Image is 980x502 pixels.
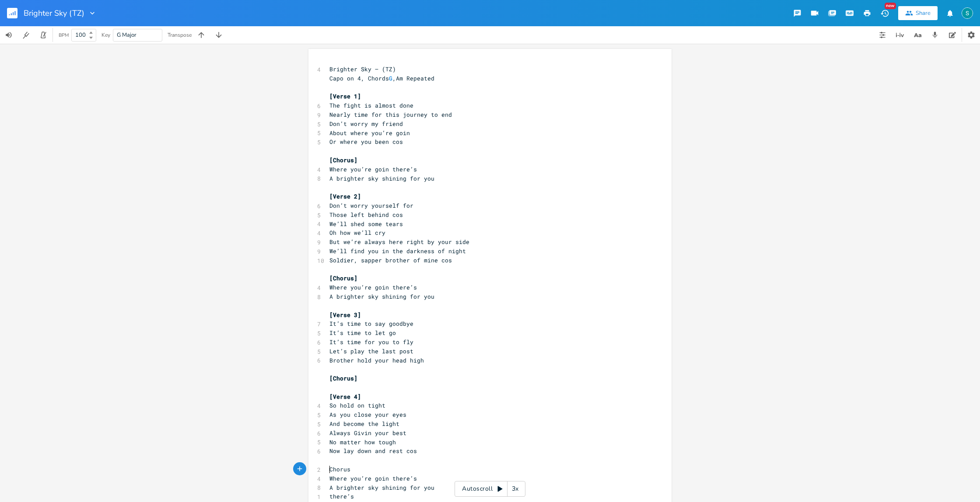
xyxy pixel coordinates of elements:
[329,220,403,228] span: We’ll shed some tears
[329,438,396,446] span: No matter how tough
[24,9,84,17] span: Brighter Sky (TZ)
[59,33,69,38] div: BPM
[898,6,938,20] button: Share
[329,411,406,418] span: As you close your eyes
[329,492,354,500] span: there’s
[329,174,434,182] span: A brighter sky shining for you
[329,138,403,146] span: Or where you been cos
[329,211,403,219] span: Those left behind cos
[507,481,523,497] div: 3x
[329,311,361,319] span: [Verse 3]
[329,229,385,237] span: Oh how we’ll cry
[329,247,466,255] span: We’ll find you in the darkness of night
[329,484,434,492] span: A brighter sky shining for you
[329,393,361,401] span: [Verse 4]
[329,120,403,128] span: Don’t worry my friend
[916,9,931,17] div: Share
[329,192,361,200] span: [Verse 2]
[329,92,361,100] span: [Verse 1]
[329,374,357,382] span: [Chorus]
[329,156,357,164] span: [Chorus]
[329,347,413,355] span: Let’s play the last post
[455,481,525,497] div: Autoscroll
[117,31,136,39] span: G Major
[876,5,893,21] button: New
[168,32,192,38] div: Transpose
[329,274,357,282] span: [Chorus]
[329,65,396,73] span: Brighter Sky – (TZ)
[329,447,417,455] span: Now lay down and rest cos
[329,238,469,246] span: But we’re always here right by your side
[329,129,410,137] span: About where you’re goin
[329,401,385,409] span: So hold on tight
[389,74,392,82] span: G
[329,293,434,300] span: A brighter sky shining for you
[329,474,417,482] span: Where you’re goin there’s
[329,202,413,209] span: Don’t worry yourself for
[329,165,417,173] span: Where you’re goin there’s
[329,465,350,473] span: Chorus
[101,32,110,38] div: Key
[329,111,452,119] span: Nearly time for this journey to end
[329,429,406,437] span: Always Givin your best
[329,74,434,82] span: Capo on 4, Chords ,Am Repeated
[329,101,413,109] span: The fight is almost done
[962,7,973,19] img: Stevie Jay
[329,283,417,291] span: Where you’re goin there’s
[885,3,896,9] div: New
[329,329,396,337] span: It’s time to let go
[329,420,399,428] span: And become the light
[329,320,413,328] span: It’s time to say goodbye
[329,356,424,364] span: Brother hold your head high
[329,338,413,346] span: It’s time for you to fly
[329,256,452,264] span: Soldier, sapper brother of mine cos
